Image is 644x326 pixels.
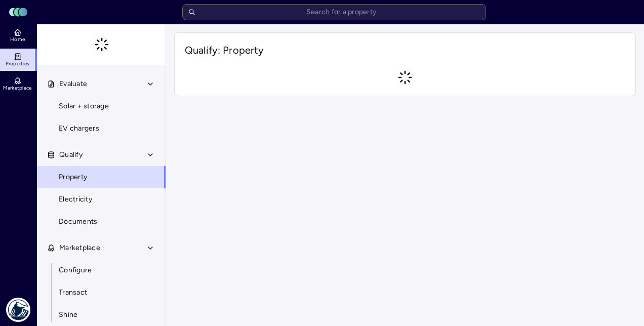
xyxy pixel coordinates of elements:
span: Marketplace [3,85,31,91]
img: PGIM [6,298,30,322]
span: Solar + storage [59,101,109,112]
a: Documents [36,211,166,233]
a: EV chargers [36,117,166,140]
span: Home [10,36,25,43]
span: Evaluate [59,78,87,90]
a: Shine [36,304,166,326]
h1: Qualify: Property [185,43,625,57]
a: Solar + storage [36,95,166,117]
span: Qualify [59,149,83,160]
a: Electricity [36,188,166,211]
a: Property [36,166,166,188]
span: Configure [59,265,92,276]
span: Property [59,172,87,183]
button: Marketplace [37,237,167,259]
span: Transact [59,287,87,298]
span: Electricity [59,194,92,205]
span: Shine [59,309,77,320]
button: Qualify [37,144,167,166]
button: Evaluate [37,73,167,95]
span: Documents [59,216,97,227]
a: Transact [36,281,166,304]
a: Configure [36,259,166,281]
span: Marketplace [59,242,100,254]
span: EV chargers [59,123,99,134]
input: Search for a property [182,4,486,20]
span: Properties [6,61,30,67]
